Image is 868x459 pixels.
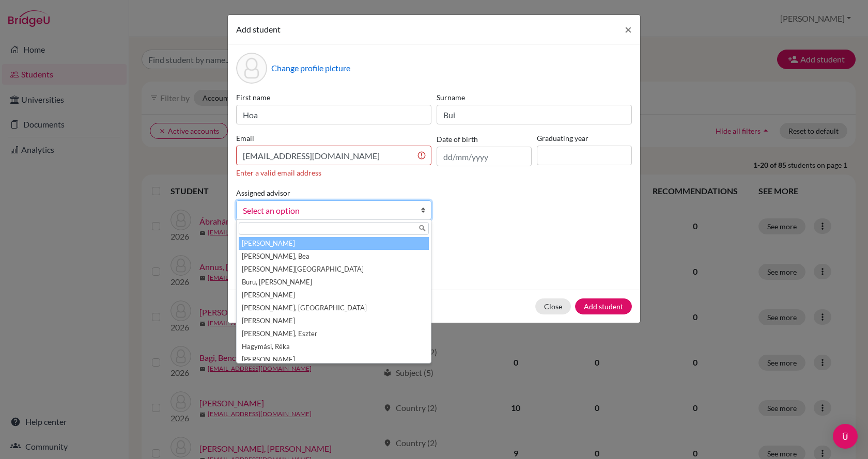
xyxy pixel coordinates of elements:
[239,237,429,250] li: [PERSON_NAME]
[239,353,429,366] li: [PERSON_NAME]
[239,327,429,340] li: [PERSON_NAME], Eszter
[833,424,858,449] div: Open Intercom Messenger
[239,340,429,353] li: Hagymási, Réka
[625,22,632,37] span: ×
[243,204,411,217] span: Select an option
[239,302,429,314] li: [PERSON_NAME], [GEOGRAPHIC_DATA]
[236,187,290,198] label: Assigned advisor
[437,134,478,145] label: Date of birth
[239,314,429,327] li: [PERSON_NAME]
[236,92,431,103] label: First name
[575,298,632,314] button: Add student
[437,92,632,103] label: Surname
[616,15,640,44] button: Close
[437,147,532,166] input: dd/mm/yyyy
[537,133,632,144] label: Graduating year
[236,53,267,84] div: Profile picture
[236,24,281,34] span: Add student
[239,263,429,276] li: [PERSON_NAME][GEOGRAPHIC_DATA]
[535,298,571,314] button: Close
[236,133,431,144] label: Email
[239,289,429,302] li: [PERSON_NAME]
[239,276,429,289] li: Buru, [PERSON_NAME]
[236,236,632,249] p: Parents
[236,167,431,178] div: Enter a valid email address
[239,250,429,263] li: [PERSON_NAME], Bea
